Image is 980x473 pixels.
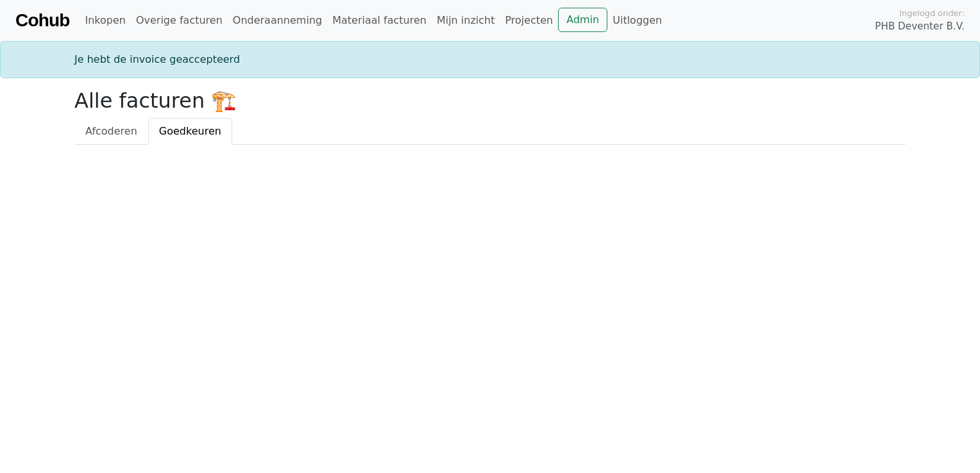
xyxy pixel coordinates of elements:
a: Overige facturen [131,8,228,33]
a: Inkopen [80,8,130,33]
a: Afcoderen [74,118,148,145]
a: Goedkeuren [148,118,232,145]
h2: Alle facturen 🏗️ [74,88,906,113]
a: Materiaal facturen [327,8,432,33]
a: Uitloggen [607,8,667,33]
div: Je hebt de invoice geaccepteerd [67,52,913,67]
a: Cohub [15,5,69,36]
a: Admin [558,8,607,32]
span: PHB Deventer B.V. [875,19,965,34]
span: Afcoderen [85,125,137,137]
a: Onderaanneming [228,8,327,33]
a: Mijn inzicht [432,8,500,33]
a: Projecten [500,8,558,33]
span: Ingelogd onder: [899,7,965,19]
span: Goedkeuren [159,125,221,137]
